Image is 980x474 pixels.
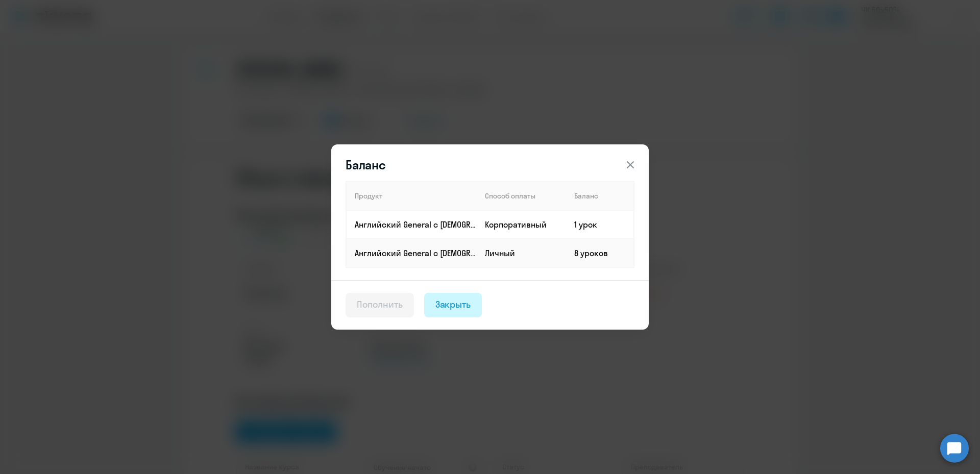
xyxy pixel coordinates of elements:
header: Баланс [331,157,649,173]
th: Баланс [566,182,634,210]
p: Английский General с [DEMOGRAPHIC_DATA] преподавателем [355,247,476,259]
th: Продукт [346,182,477,210]
button: Закрыть [424,293,482,317]
td: Корпоративный [477,210,566,239]
p: Английский General с [DEMOGRAPHIC_DATA] преподавателем [355,219,476,230]
td: 8 уроков [566,239,634,267]
td: Личный [477,239,566,267]
div: Пополнить [357,298,403,311]
button: Пополнить [346,293,414,317]
td: 1 урок [566,210,634,239]
div: Закрыть [435,298,471,311]
th: Способ оплаты [477,182,566,210]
